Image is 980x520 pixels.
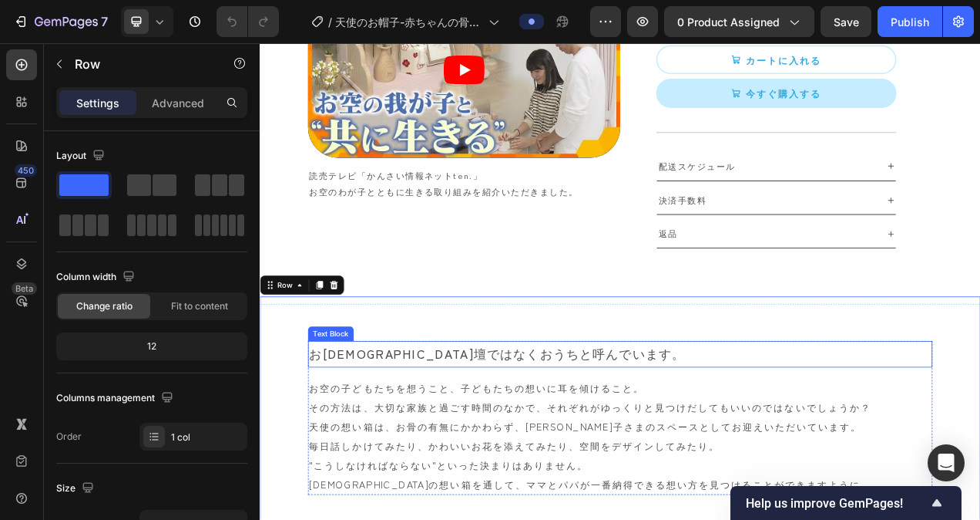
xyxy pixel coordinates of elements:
span: Save [834,15,859,29]
p: お空の子どもたちを想うこと、子どもたちの想いに耳を傾けること。 その方法は、大切な家族と過ごす時間のなかで、それぞれがゆっくりと見つけだしてもいいのではないでしょうか？ [63,431,861,480]
div: Undo/Redo [216,6,279,37]
button: 7 [6,6,115,37]
button: 今すぐ購入する [508,46,817,83]
div: Columns management [56,388,176,409]
button: カートに入れる [508,3,817,40]
button: Show survey - Help us improve GemPages! [746,494,946,512]
p: 決済手数料 [512,192,573,211]
p: お[DEMOGRAPHIC_DATA]壇ではなくおうちと呼んでいます。 [63,384,861,415]
div: 今すぐ購入する [623,52,720,77]
p: 配送スケジュール [512,149,610,168]
iframe: Design area [260,43,980,520]
p: 返品 [512,235,536,255]
div: Open Intercom Messenger [928,444,965,481]
div: Beta [12,282,37,295]
span: / [328,14,332,30]
span: Help us improve GemPages! [746,496,928,511]
div: Row [19,304,45,318]
div: Layout [56,146,108,167]
button: Save [821,6,871,37]
div: Order [56,430,82,444]
div: 1 col [171,431,243,444]
span: Fit to content [171,299,228,313]
span: 天使のお帽子-赤ちゃんの骨壷カバー- [335,14,482,30]
p: Row [75,55,206,73]
span: Change ratio [76,299,133,313]
div: Text Block [65,366,117,380]
div: カートに入れる [623,9,720,34]
div: 450 [15,164,37,177]
p: Settings [76,95,119,111]
div: Publish [891,14,929,30]
div: Column width [56,267,138,288]
button: 0 product assigned [664,6,814,37]
div: 12 [59,336,244,357]
p: 7 [101,12,108,31]
p: Advanced [152,95,204,111]
span: 0 product assigned [677,14,780,30]
div: Size [56,478,97,499]
button: Publish [878,6,942,37]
